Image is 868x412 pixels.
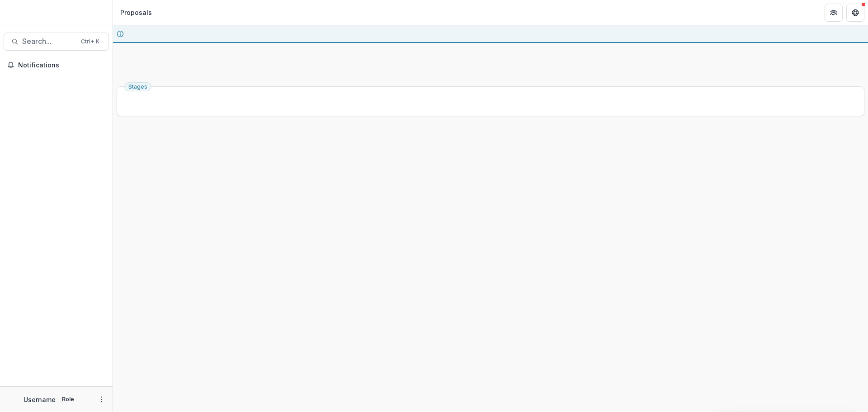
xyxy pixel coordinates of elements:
button: Get Help [846,4,864,22]
p: Username [24,395,56,404]
button: More [96,394,107,405]
span: Notifications [18,62,105,69]
div: Ctrl + K [79,37,101,47]
button: Partners [825,4,843,22]
nav: breadcrumb [117,6,156,19]
span: Stages [128,84,147,90]
p: Role [59,395,77,403]
div: Proposals [120,8,152,17]
span: Search... [22,37,75,46]
button: Search... [4,33,109,51]
button: Notifications [4,58,109,72]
